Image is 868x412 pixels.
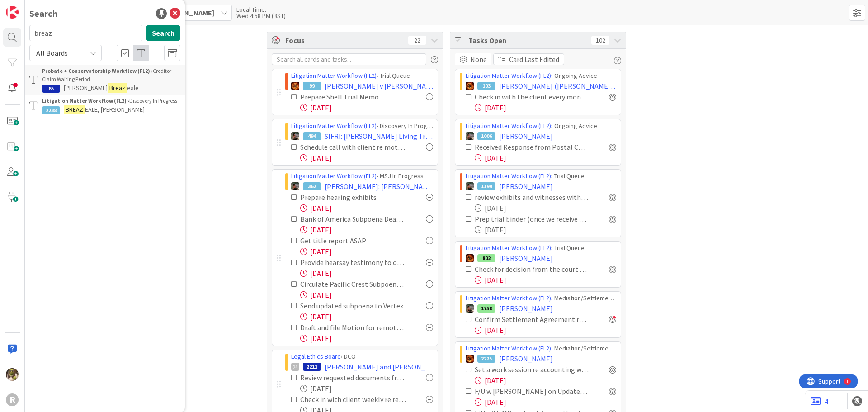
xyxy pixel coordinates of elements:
[29,25,142,41] input: Search for title...
[300,257,406,268] div: Provide hearsay testimony to opposing counsel
[466,243,616,253] div: › Trial Queue
[42,97,129,104] b: Litigation Matter Workflow (FL2) ›
[160,7,214,18] span: [PERSON_NAME]
[300,102,433,113] div: [DATE]
[475,192,589,203] div: review exhibits and witnesses with [PERSON_NAME]
[509,54,559,65] span: Card Last Edited
[408,36,426,45] div: 22
[291,71,433,81] div: › Trial Queue
[475,325,616,336] div: [DATE]
[466,171,616,181] div: › Trial Queue
[29,7,57,20] div: Search
[300,372,406,383] div: Review requested documents from and compare to what we received / haven't received (see 10/1 email)
[466,71,551,80] a: Litigation Matter Workflow (FL2)
[475,314,589,325] div: Confirm Settlement Agreement received
[477,304,495,313] div: 1758
[475,91,589,102] div: Check in with the client every month around the 15th Copy this task to next month if needed
[146,25,180,41] button: Search
[591,36,609,45] div: 102
[466,344,551,352] a: Litigation Matter Workflow (FL2)
[466,182,474,190] img: MW
[300,235,393,246] div: Get title report ASAP
[300,192,399,203] div: Prepare hearing exhibits
[475,397,616,407] div: [DATE]
[466,355,474,363] img: TR
[466,82,474,90] img: TR
[475,102,616,113] div: [DATE]
[475,142,589,152] div: Received Response from Postal Counsel?
[325,181,433,192] span: [PERSON_NAME]: [PERSON_NAME] Abuse Claim
[291,71,377,80] a: Litigation Matter Workflow (FL2)
[475,224,616,235] div: [DATE]
[272,53,426,65] input: Search all cards and tasks...
[466,172,551,180] a: Litigation Matter Workflow (FL2)
[19,1,41,12] span: Support
[477,132,495,140] div: 1006
[477,82,495,90] div: 103
[475,275,616,285] div: [DATE]
[303,132,321,140] div: 494
[466,122,551,130] a: Litigation Matter Workflow (FL2)
[499,303,553,314] span: [PERSON_NAME]
[499,353,553,364] span: [PERSON_NAME]
[285,35,401,46] span: Focus
[466,344,616,353] div: › Mediation/Settlement in Progress
[325,361,433,372] span: [PERSON_NAME] and [PERSON_NAME]
[42,67,180,83] div: Creditor Claim Waiting Period
[470,54,487,65] span: None
[291,352,433,361] div: › DCO
[300,213,406,224] div: Bank of America Subpoena Deadline (extended to 10th)
[6,393,19,406] div: R
[85,105,145,114] span: EALE, [PERSON_NAME]
[42,67,153,74] b: Probate + Conservatorship Workflow (FL2) ›
[499,81,616,91] span: [PERSON_NAME] ([PERSON_NAME] v [PERSON_NAME])
[25,95,185,116] a: Litigation Matter Workflow (FL2) ›Discovery In Progress2238BREAZEALE, [PERSON_NAME]
[466,294,551,302] a: Litigation Matter Workflow (FL2)
[300,311,433,322] div: [DATE]
[300,142,406,152] div: Schedule call with client re motion to compel
[300,91,400,102] div: Prepare Shell Trial Memo
[477,254,495,262] div: 802
[475,203,616,213] div: [DATE]
[300,300,406,311] div: Send updated subpoena to Vertex
[236,6,286,13] div: Local Time:
[325,81,433,91] span: [PERSON_NAME] v [PERSON_NAME]
[811,396,828,407] a: 4
[300,333,433,344] div: [DATE]
[47,4,49,11] div: 1
[466,254,474,262] img: TR
[300,224,433,235] div: [DATE]
[291,172,377,180] a: Litigation Matter Workflow (FL2)
[475,386,589,397] div: F/U w [PERSON_NAME] on Updated Demand letter to PLF re atty fees
[291,132,299,140] img: MW
[475,152,616,163] div: [DATE]
[291,182,299,190] img: MW
[64,105,85,114] mark: BREAZ
[475,213,589,224] div: Prep trial binder (once we receive new date)
[300,152,433,163] div: [DATE]
[466,132,474,140] img: MW
[6,6,19,19] img: Visit kanbanzone.com
[300,289,433,300] div: [DATE]
[291,82,299,90] img: TR
[325,131,433,142] span: SIFRI: [PERSON_NAME] Living Trust
[127,84,139,92] span: eale
[300,268,433,279] div: [DATE]
[499,181,553,192] span: [PERSON_NAME]
[300,394,406,405] div: Check in with client weekly re requested documents (Mondays)
[466,71,616,81] div: › Ongoing Advice
[300,203,433,213] div: [DATE]
[303,82,321,90] div: 99
[291,121,433,131] div: › Discovery In Progress
[303,363,321,371] div: 2211
[477,355,495,363] div: 2225
[499,253,553,264] span: [PERSON_NAME]
[466,294,616,303] div: › Mediation/Settlement in Progress
[64,84,108,92] span: [PERSON_NAME]
[300,322,406,333] div: Draft and file Motion for remote testimony - [PERSON_NAME]
[303,182,321,190] div: 362
[42,106,60,114] div: 2238
[291,352,341,360] a: Legal Ethics Board
[466,244,551,252] a: Litigation Matter Workflow (FL2)
[466,304,474,313] img: MW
